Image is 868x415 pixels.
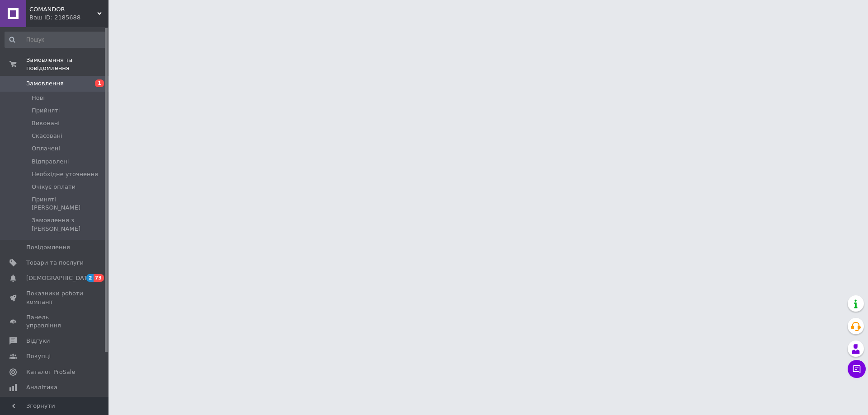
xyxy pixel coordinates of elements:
[26,56,108,72] span: Замовлення та повідомлення
[26,259,84,267] span: Товари та послуги
[95,79,104,87] span: 1
[26,289,84,306] span: Показники роботи компанії
[26,368,75,376] span: Каталог ProSale
[32,216,106,233] span: Замовлення з [PERSON_NAME]
[32,107,60,115] span: Прийняті
[32,94,45,102] span: Нові
[26,243,70,252] span: Повідомлення
[32,183,75,191] span: Очікує оплати
[848,360,866,378] button: Чат з покупцем
[26,79,64,88] span: Замовлення
[26,274,93,282] span: [DEMOGRAPHIC_DATA]
[94,274,104,282] span: 73
[32,132,62,140] span: Скасовані
[29,14,108,22] div: Ваш ID: 2185688
[29,5,97,14] span: COMANDOR
[26,383,57,392] span: Аналітика
[5,32,107,48] input: Пошук
[26,313,84,330] span: Панель управління
[86,274,94,282] span: 2
[32,145,60,153] span: Оплачені
[32,170,98,178] span: Необхідне уточнення
[32,119,60,127] span: Виконані
[26,352,51,360] span: Покупці
[32,158,69,166] span: Відправлені
[32,196,106,212] span: Приняті [PERSON_NAME]
[26,337,50,345] span: Відгуки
